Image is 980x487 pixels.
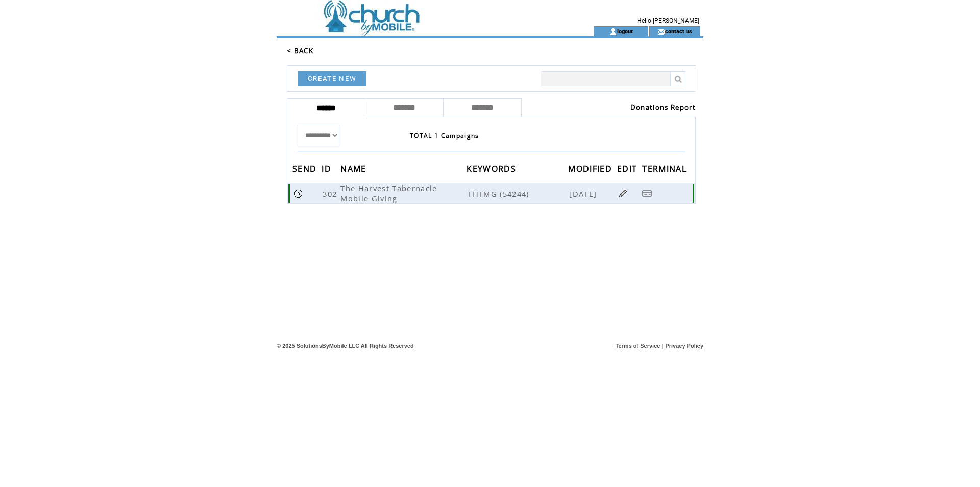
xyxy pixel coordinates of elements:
[568,160,615,179] span: MODIFIED
[410,131,479,140] span: TOTAL 1 Campaigns
[617,160,640,179] span: EDIT
[467,165,519,171] a: KEYWORDS
[569,189,599,199] span: [DATE]
[630,103,696,112] a: Donations Report
[467,160,519,179] span: KEYWORDS
[322,160,334,179] span: ID
[292,160,319,179] span: SEND
[340,183,437,203] span: The Harvest Tabernacle Mobile Giving
[637,17,699,25] span: Hello [PERSON_NAME]
[665,28,692,34] a: contact us
[617,28,633,34] a: logout
[665,343,703,349] a: Privacy Policy
[340,160,369,179] span: NAME
[568,165,615,171] a: MODIFIED
[616,343,660,349] a: Terms of Service
[323,189,339,199] span: 302
[298,71,366,86] a: CREATE NEW
[468,189,567,199] span: THTMG (54244)
[657,28,665,36] img: contact_us_icon.gif
[277,343,414,349] span: © 2025 SolutionsByMobile LLC All Rights Reserved
[322,165,334,171] a: ID
[642,160,689,179] span: TERMINAL
[609,28,617,36] img: account_icon.gif
[340,165,369,171] a: NAME
[287,46,313,55] a: < BACK
[662,343,664,349] span: |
